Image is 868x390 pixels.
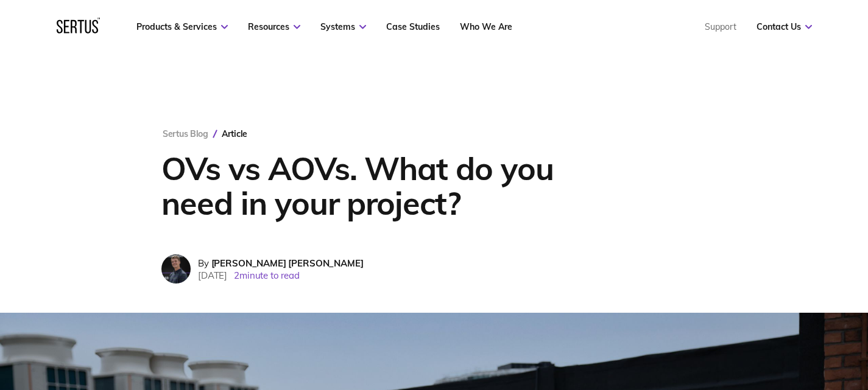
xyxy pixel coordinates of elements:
[386,21,440,32] a: Case Studies
[211,257,364,269] span: [PERSON_NAME] [PERSON_NAME]
[198,257,364,269] div: By
[320,21,366,32] a: Systems
[163,128,208,139] a: Sertus Blog
[161,151,627,220] h1: OVs vs AOVs. What do you need in your project?
[757,21,812,32] a: Contact Us
[460,21,512,32] a: Who We Are
[248,21,300,32] a: Resources
[705,21,736,32] a: Support
[234,270,300,281] span: 2 minute to read
[198,270,227,281] span: [DATE]
[136,21,228,32] a: Products & Services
